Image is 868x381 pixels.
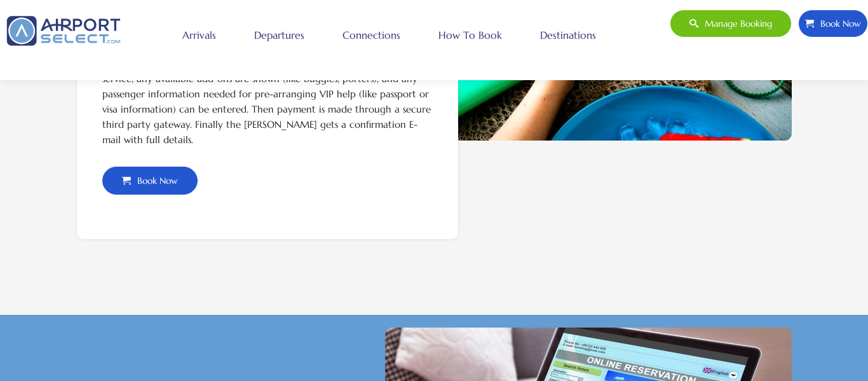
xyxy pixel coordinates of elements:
[798,10,868,38] a: Book Now
[698,10,772,37] span: Manage booking
[179,19,219,51] a: Arrivals
[339,19,403,51] a: Connections
[670,10,792,38] a: Manage booking
[537,19,599,51] a: Destinations
[814,10,861,37] span: Book Now
[131,167,178,194] span: Book Now
[102,167,198,195] a: Book Now
[435,19,505,51] a: How to book
[251,19,308,51] a: Departures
